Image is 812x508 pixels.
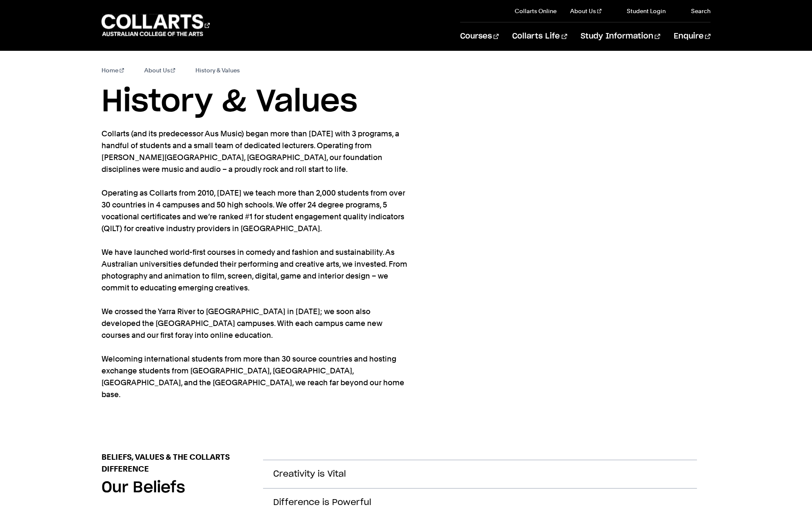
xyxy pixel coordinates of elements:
[581,22,660,50] a: Study Information
[101,83,710,121] h1: History & Values
[273,498,371,508] span: Difference is Powerful
[101,451,250,475] p: Beliefs, Values & The Collarts Difference
[195,64,240,76] span: History & Values
[101,64,124,76] a: Home
[460,22,499,50] a: Courses
[615,7,666,15] a: Student Login
[515,7,557,15] a: Collarts Online
[512,22,567,50] a: Collarts Life
[101,128,410,400] p: Collarts (and its predecessor Aus Music) began more than [DATE] with 3 programs, a handful of stu...
[101,13,210,37] div: Go to homepage
[144,64,176,76] a: About Us
[570,7,601,15] a: About Us
[101,478,185,497] h2: Our Beliefs
[273,469,346,479] span: Creativity is Vital
[263,460,697,488] button: Creativity is Vital
[679,7,710,15] a: Search
[674,22,710,50] a: Enquire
